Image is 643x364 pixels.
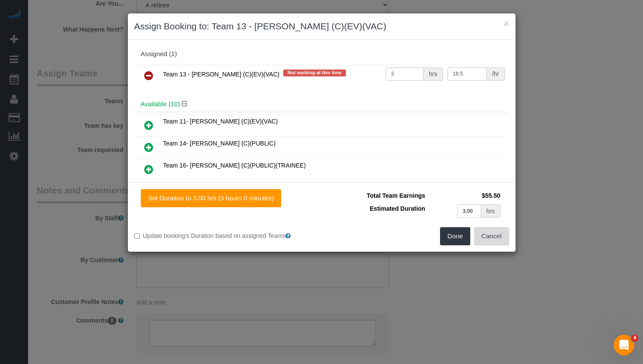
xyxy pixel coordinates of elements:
[504,19,509,28] button: ×
[163,118,278,125] span: Team 11- [PERSON_NAME] (C)(EV)(VAC)
[163,140,276,147] span: Team 14- [PERSON_NAME] (C)(PUBLIC)
[631,335,638,342] span: 4
[440,227,470,245] button: Done
[134,20,509,33] h3: Assign Booking to: Team 13 - [PERSON_NAME] (C)(EV)(VAC)
[134,231,315,240] label: Update booking's Duration based on assigned Teams
[141,101,503,108] h4: Available (10)
[163,162,306,169] span: Team 16- [PERSON_NAME] (C)(PUBLIC)(TRAINEE)
[134,233,140,239] input: Update booking's Duration based on assigned Teams
[163,71,280,78] span: Team 13 - [PERSON_NAME] (C)(EV)(VAC)
[487,67,504,81] div: /hr
[614,335,634,355] iframe: Intercom live chat
[141,189,282,207] button: Set Duration to 3.00 hrs (3 hours 0 minutes)
[370,205,425,212] span: Estimated Duration
[328,189,428,202] td: Total Team Earnings
[428,189,503,202] td: $55.50
[474,227,509,245] button: Cancel
[141,51,503,58] div: Assigned (1)
[424,67,443,81] div: hrs
[283,70,346,76] span: Not working at this time
[481,204,500,218] div: hrs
